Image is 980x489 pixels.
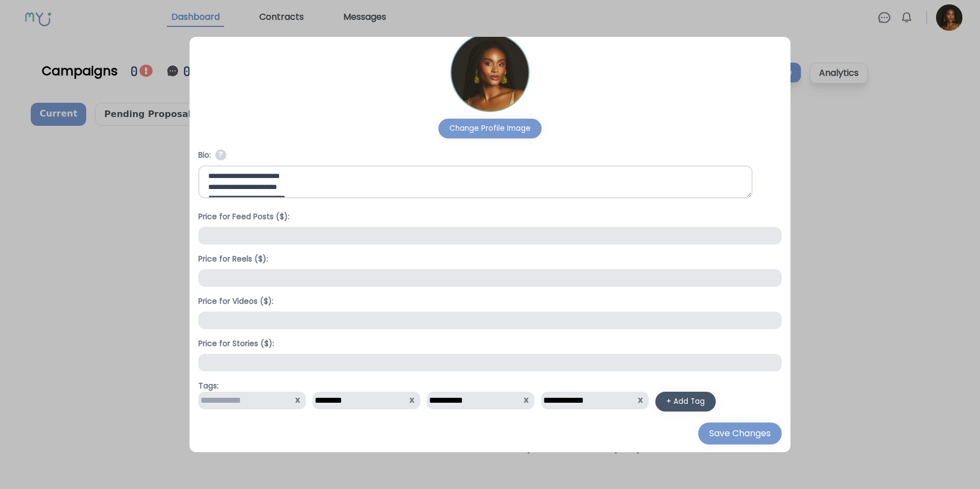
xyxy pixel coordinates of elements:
[452,34,528,111] img: Profile
[289,391,306,408] button: x
[404,391,420,408] button: x
[198,296,781,307] h4: Price for Videos ($):
[404,393,420,407] span: x
[655,392,716,412] button: + Add Tag
[215,149,226,160] span: Tell potential clients about yourself! Who are you as a creator or an influencer? What causes mot...
[198,338,781,349] h4: Price for Stories ($):
[698,423,782,444] button: Save Changes
[438,119,542,138] button: Change Profile Image
[198,211,781,223] h4: Price for Feed Posts ($):
[198,149,781,161] h4: Bio:
[518,391,534,408] button: x
[518,393,534,407] span: x
[632,393,649,407] span: x
[289,393,306,407] span: x
[198,380,781,392] h4: Tags:
[449,123,531,134] div: Change Profile Image
[632,391,649,408] button: x
[709,427,771,440] div: Save Changes
[198,253,781,265] h4: Price for Reels ($):
[666,396,705,407] div: + Add Tag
